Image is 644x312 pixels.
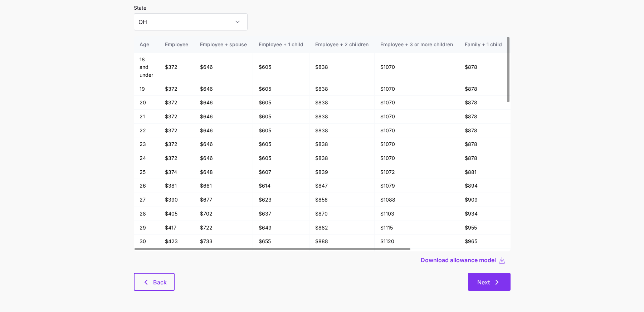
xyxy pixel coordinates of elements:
td: 18 and under [134,53,159,82]
td: 20 [134,96,159,110]
div: Age [140,41,153,48]
td: $649 [253,221,309,235]
td: $894 [459,179,508,193]
td: $646 [194,96,253,110]
td: 23 [134,137,159,151]
td: $655 [253,235,309,249]
td: $1070 [375,53,459,82]
td: $856 [309,193,375,207]
td: $1070 [375,96,459,110]
td: $878 [459,53,508,82]
td: $607 [253,165,309,179]
td: $839 [309,165,375,179]
td: $1070 [375,82,459,96]
td: $372 [159,151,194,165]
td: $1070 [375,151,459,165]
td: 24 [134,151,159,165]
td: 31 [134,249,159,263]
td: $838 [309,82,375,96]
button: Next [468,273,511,291]
td: $677 [194,193,253,207]
td: $646 [194,137,253,151]
td: $605 [253,124,309,138]
td: $733 [194,235,253,249]
div: Family + 1 child [465,41,502,48]
div: Employee + 3 or more children [380,41,453,48]
td: $646 [194,110,253,124]
td: $417 [159,221,194,235]
td: $374 [159,165,194,179]
td: $722 [194,221,253,235]
td: $878 [459,137,508,151]
td: $646 [194,53,253,82]
td: $390 [159,193,194,207]
td: $1079 [375,179,459,193]
td: $605 [253,82,309,96]
td: 25 [134,165,159,179]
td: $646 [194,82,253,96]
button: Download allowance model [421,256,498,264]
td: $423 [159,235,194,249]
td: $838 [309,151,375,165]
span: Next [477,278,490,287]
td: $878 [459,110,508,124]
td: $847 [309,179,375,193]
td: $878 [459,96,508,110]
td: $838 [309,124,375,138]
td: 27 [134,193,159,207]
td: $878 [459,82,508,96]
div: Employee + spouse [200,41,247,48]
td: $1070 [375,110,459,124]
td: $637 [253,207,309,221]
td: $372 [159,137,194,151]
td: $372 [159,82,194,96]
td: $605 [253,53,309,82]
td: $888 [309,235,375,249]
td: $702 [194,207,253,221]
td: $1070 [375,137,459,151]
td: $405 [159,207,194,221]
span: Download allowance model [421,256,496,264]
td: $870 [309,207,375,221]
td: $372 [159,53,194,82]
td: $909 [459,193,508,207]
td: $623 [253,193,309,207]
td: $605 [253,137,309,151]
div: Employee + 2 children [315,41,369,48]
td: $1115 [375,221,459,235]
td: $1070 [375,124,459,138]
td: $614 [253,179,309,193]
td: $648 [194,165,253,179]
td: $661 [194,179,253,193]
div: Employee [165,41,188,48]
td: $965 [459,235,508,249]
td: $605 [253,151,309,165]
td: $1103 [375,207,459,221]
td: $838 [309,110,375,124]
button: Back [134,273,175,291]
td: $372 [159,110,194,124]
div: Employee + 1 child [259,41,303,48]
td: $1120 [375,235,459,249]
td: $934 [459,207,508,221]
td: $878 [459,124,508,138]
td: 29 [134,221,159,235]
td: 28 [134,207,159,221]
td: 26 [134,179,159,193]
td: $372 [159,124,194,138]
span: Back [153,278,167,287]
td: $1088 [375,193,459,207]
td: $878 [459,151,508,165]
td: $1072 [375,165,459,179]
td: 21 [134,110,159,124]
td: 22 [134,124,159,138]
td: 19 [134,82,159,96]
td: $605 [253,110,309,124]
td: $838 [309,96,375,110]
td: $838 [309,137,375,151]
td: $646 [194,151,253,165]
td: $881 [459,165,508,179]
td: $955 [459,221,508,235]
input: Select a state [134,13,248,30]
td: $646 [194,124,253,138]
